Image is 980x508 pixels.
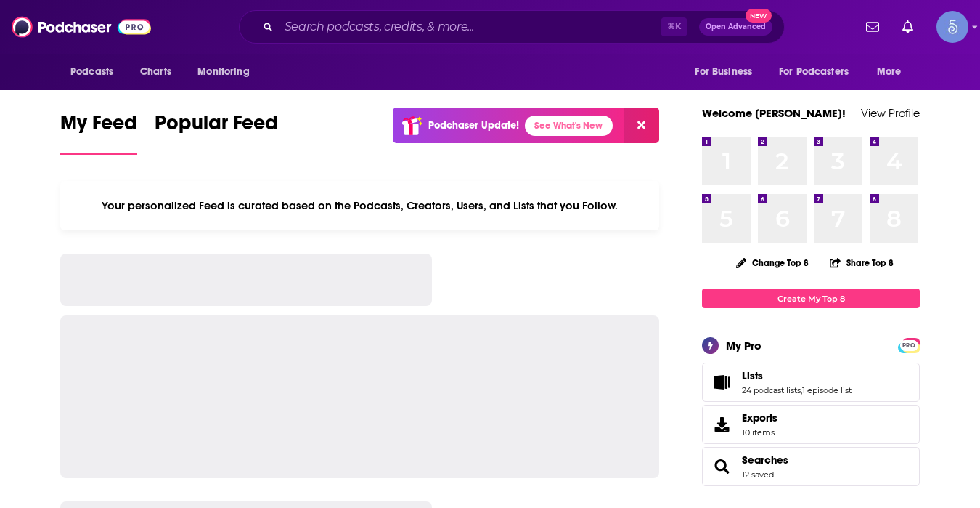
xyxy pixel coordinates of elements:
a: PRO [900,339,918,350]
div: My Pro [726,339,761,352]
a: Lists [742,369,852,382]
img: Podchaser - Follow, Share and Rate Podcasts [12,13,151,41]
a: Searches [742,453,788,467]
a: View Profile [861,106,920,120]
a: Show notifications dropdown [897,15,919,39]
a: Lists [707,372,736,392]
button: open menu [867,58,920,86]
span: Monitoring [197,62,249,82]
span: Open Advanced [706,23,766,31]
span: Popular Feed [155,110,278,144]
span: Exports [742,411,777,424]
span: Podcasts [70,62,113,82]
button: Open AdvancedNew [699,18,772,36]
button: Change Top 8 [727,254,817,272]
a: Create My Top 8 [702,289,920,308]
span: For Podcasters [779,62,849,82]
a: My Feed [60,110,137,155]
span: Logged in as Spiral5-G1 [936,11,968,43]
span: For Business [695,62,752,82]
span: ⌘ K [661,17,687,36]
span: Charts [140,62,171,82]
span: Exports [707,414,736,435]
p: Podchaser Update! [428,119,519,132]
a: Show notifications dropdown [860,15,885,39]
a: 1 episode list [802,385,852,395]
button: open menu [769,58,870,86]
img: User Profile [936,11,968,43]
a: Welcome [PERSON_NAME]! [702,106,846,120]
a: 12 saved [742,469,774,480]
span: New [746,9,772,23]
a: Exports [702,405,920,444]
div: Search podcasts, credits, & more... [239,10,785,44]
div: Your personalized Feed is curated based on the Podcasts, Creators, Users, and Lists that you Follow. [60,181,659,230]
input: Search podcasts, credits, & more... [279,15,661,39]
button: Show profile menu [936,11,968,43]
a: 24 podcast lists [742,385,801,395]
span: More [877,62,902,82]
span: Searches [702,447,920,486]
a: Popular Feed [155,110,278,155]
a: Searches [707,456,736,477]
span: , [801,385,802,395]
a: See What's New [525,116,613,136]
span: 10 items [742,427,777,438]
button: Share Top 8 [829,249,894,277]
button: open menu [60,58,132,86]
button: open menu [685,58,770,86]
span: Lists [702,363,920,402]
a: Charts [131,58,180,86]
span: PRO [900,340,918,351]
span: My Feed [60,110,137,144]
span: Lists [742,369,763,382]
button: open menu [187,58,268,86]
